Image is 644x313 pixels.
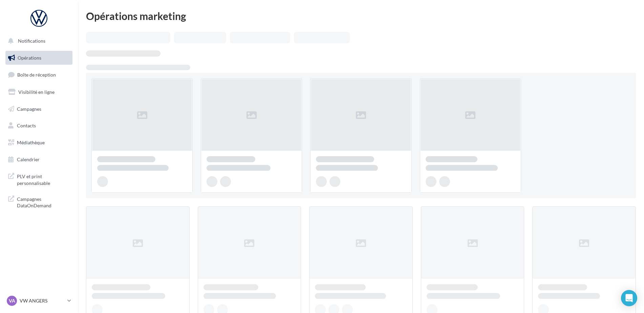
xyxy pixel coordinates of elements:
[4,119,74,133] a: Contacts
[5,294,72,307] a: VA VW ANGERS
[17,156,40,162] span: Calendrier
[17,140,45,145] span: Médiathèque
[17,172,70,186] span: PLV et print personnalisable
[4,152,74,167] a: Calendrier
[9,297,15,304] span: VA
[17,106,41,111] span: Campagnes
[17,123,36,128] span: Contacts
[20,297,65,304] p: VW ANGERS
[18,55,41,61] span: Opérations
[17,72,56,78] span: Boîte de réception
[4,34,71,48] button: Notifications
[4,102,74,116] a: Campagnes
[17,194,70,209] span: Campagnes DataOnDemand
[4,51,74,65] a: Opérations
[621,290,637,306] div: Open Intercom Messenger
[86,11,636,21] div: Opérations marketing
[4,192,74,212] a: Campagnes DataOnDemand
[18,89,55,95] span: Visibilité en ligne
[4,169,74,189] a: PLV et print personnalisable
[4,135,74,150] a: Médiathèque
[4,67,74,82] a: Boîte de réception
[4,85,74,99] a: Visibilité en ligne
[18,38,45,44] span: Notifications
